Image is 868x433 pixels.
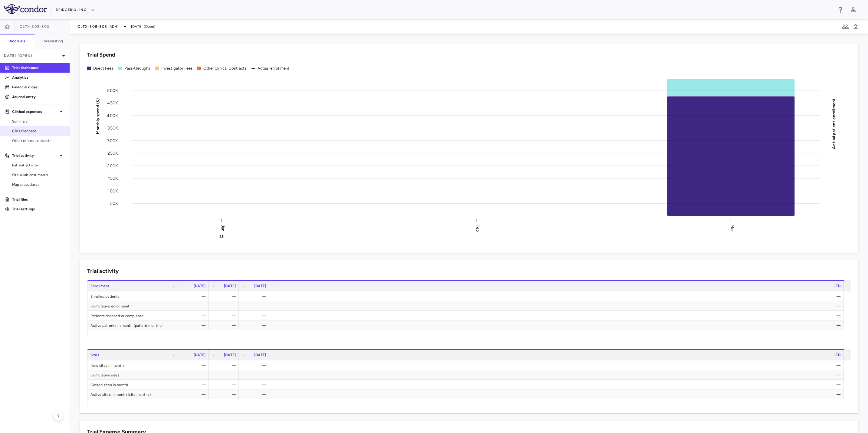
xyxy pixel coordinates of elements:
text: 25 [219,235,224,239]
div: — [214,311,236,320]
div: — [244,380,266,389]
div: — [275,291,841,301]
p: Trial settings [12,206,65,212]
p: Analytics [12,75,65,80]
div: — [244,320,266,330]
span: Sites [90,353,99,357]
tspan: 450K [107,100,118,106]
h6: Trial Spend [87,51,115,59]
div: — [184,360,205,370]
span: [DATE] [254,353,266,357]
div: Direct Fees [93,66,113,71]
tspan: 500K [107,88,118,93]
div: — [275,320,841,330]
span: Patient activity [12,162,65,168]
div: — [275,311,841,320]
span: Enrollment [90,284,110,288]
span: [DATE] (Open) [131,24,156,29]
p: Financial close [12,84,65,90]
div: — [214,291,236,301]
div: — [244,301,266,311]
p: Clinical expenses [12,109,58,114]
div: — [184,370,205,380]
div: — [244,389,266,399]
div: Pass-throughs [124,66,150,71]
div: — [244,311,266,320]
div: Cumulative sites [87,370,178,379]
span: CLTX-305-303 [77,24,107,29]
span: LTD [834,353,840,357]
tspan: Actual patient enrollment [831,98,837,149]
tspan: 300K [107,138,118,143]
span: [DATE] [254,284,266,288]
span: Site & lab cost matrix [12,172,65,178]
div: — [244,291,266,301]
p: Trial files [12,197,65,202]
tspan: 400K [107,113,118,118]
div: — [275,389,841,399]
div: — [275,301,841,311]
div: — [214,360,236,370]
span: CRO Medpace [12,128,65,134]
img: logo-full-SnFGN8VE.png [4,4,47,14]
p: Trial activity [12,153,58,158]
p: [DATE] (Open) [2,53,60,58]
div: Cumulative enrollment [87,301,178,310]
span: CLTX-305-303 [20,24,49,29]
div: Enrolled patients [87,291,178,301]
span: Map procedures [12,182,65,187]
span: LTD [834,284,840,288]
tspan: 350K [107,126,118,131]
p: Journal entry [12,94,65,100]
div: Actual enrollment [258,66,290,71]
div: — [214,370,236,380]
div: — [244,370,266,380]
div: — [214,380,236,389]
span: Other clinical contracts [12,138,65,143]
text: Feb [475,224,480,231]
div: Investigator Fees [161,66,193,71]
div: Closed sites in month [87,380,178,389]
div: — [184,320,205,330]
div: Active sites in month (site months) [87,389,178,399]
tspan: 250K [107,151,118,156]
text: Mar [730,224,735,231]
span: [DATE] [194,284,205,288]
tspan: 50K [110,201,118,206]
div: — [275,380,841,389]
div: — [184,311,205,320]
div: — [275,360,841,370]
span: [DATE] [224,284,236,288]
tspan: 150K [108,176,118,181]
h6: Accruals [9,38,25,44]
p: Trial dashboard [12,65,65,71]
tspan: 100K [108,188,118,193]
tspan: Monthly spend ($) [95,98,100,134]
span: [DATE] [194,353,205,357]
span: Summary [12,119,65,124]
text: Jan [220,225,225,231]
span: [DATE] [224,353,236,357]
h6: Forecasting [41,38,63,44]
div: New sites in month [87,360,178,370]
div: — [244,360,266,370]
div: — [184,291,205,301]
div: — [275,370,841,380]
button: BridgeBio, Inc. [56,5,95,15]
tspan: 200K [107,163,118,168]
div: — [184,301,205,311]
span: ADH1 [110,24,119,29]
div: Patients dropped or completed [87,311,178,320]
div: — [184,389,205,399]
div: — [214,301,236,311]
div: — [184,380,205,389]
div: — [214,389,236,399]
h6: Trial activity [87,267,119,275]
div: Other Clinical Contracts [203,66,247,71]
div: Active patients in month (patient months) [87,320,178,330]
div: — [214,320,236,330]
